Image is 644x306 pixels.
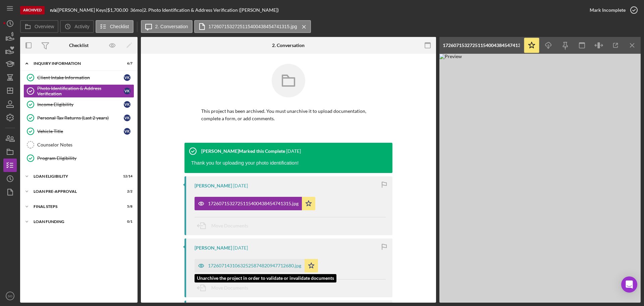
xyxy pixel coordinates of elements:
[23,71,134,84] a: Client Intake InformationVK
[37,115,124,121] div: Personal Tax Returns (Last 2 years)
[34,205,116,209] div: FINAL STEPS
[443,43,520,48] div: 1726071532725115400438454741315.jpg
[195,245,232,251] div: [PERSON_NAME]
[195,259,318,272] button: 17260714310632525874820947712680.jpg
[590,3,626,17] div: Mark Incomplete
[124,128,130,135] div: V K
[211,223,248,228] span: Move Documents
[195,197,315,210] button: 1726071532725115400438454741315.jpg
[35,24,54,29] label: Overview
[124,115,130,121] div: V K
[120,205,132,209] div: 5 / 8
[110,24,129,29] label: Checklist
[34,174,116,178] div: Loan Eligibility
[8,294,12,298] text: SO
[37,75,124,80] div: Client Intake Information
[211,285,248,291] span: Move Documents
[209,24,297,29] label: 1726071532725115400438454741315.jpg
[20,6,45,14] div: Archived
[96,20,133,33] button: Checklist
[201,148,285,154] div: [PERSON_NAME] Marked this Complete
[23,125,134,138] a: Vehicle TitleVK
[124,74,130,81] div: V K
[124,88,130,94] div: V K
[23,98,134,111] a: Income EligibilityVK
[20,20,58,33] button: Overview
[141,20,193,33] button: 2. Conversation
[583,3,641,17] button: Mark Incomplete
[74,24,89,29] label: Activity
[23,138,134,151] a: Counselor Notes
[34,220,116,224] div: Loan Funding
[621,276,637,293] div: Open Intercom Messenger
[37,129,124,134] div: Vehicle Title
[208,263,301,268] div: 17260714310632525874820947712680.jpg
[286,148,301,154] time: 2024-09-12 15:33
[272,43,305,48] div: 2. Conversation
[195,183,232,188] div: [PERSON_NAME]
[50,7,58,13] div: |
[60,20,94,33] button: Activity
[37,142,134,147] div: Counselor Notes
[201,107,376,123] p: This project has been archived. You must unarchive it to upload documentation, complete a form, o...
[37,156,134,161] div: Program Eligibility
[155,24,188,29] label: 2. Conversation
[23,111,134,125] a: Personal Tax Returns (Last 2 years)VK
[23,84,134,98] a: Photo Identification & Address VerificationVK
[233,245,248,251] time: 2024-09-11 16:17
[439,54,641,303] img: Preview
[58,7,107,13] div: [PERSON_NAME] Keys |
[191,160,299,166] span: Thank you for uploading your photo identification!
[34,61,116,65] div: Inquiry Information
[107,7,130,13] div: $1,700.00
[50,7,56,13] b: n/a
[120,220,132,224] div: 0 / 1
[37,86,124,96] div: Photo Identification & Address Verification
[195,217,255,234] button: Move Documents
[37,102,124,107] div: Income Eligibility
[23,151,134,165] a: Program Eligibility
[124,101,130,108] div: V K
[142,7,279,13] div: | 2. Photo Identification & Address Verification ([PERSON_NAME])
[69,43,89,48] div: Checklist
[130,7,142,13] div: 36 mo
[3,289,17,303] button: SO
[120,61,132,65] div: 6 / 7
[208,201,299,206] div: 1726071532725115400438454741315.jpg
[194,20,311,33] button: 1726071532725115400438454741315.jpg
[120,189,132,193] div: 2 / 2
[120,174,132,178] div: 12 / 14
[34,189,116,193] div: Loan Pre-Approval
[195,279,255,296] button: Move Documents
[233,183,248,188] time: 2024-09-11 16:19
